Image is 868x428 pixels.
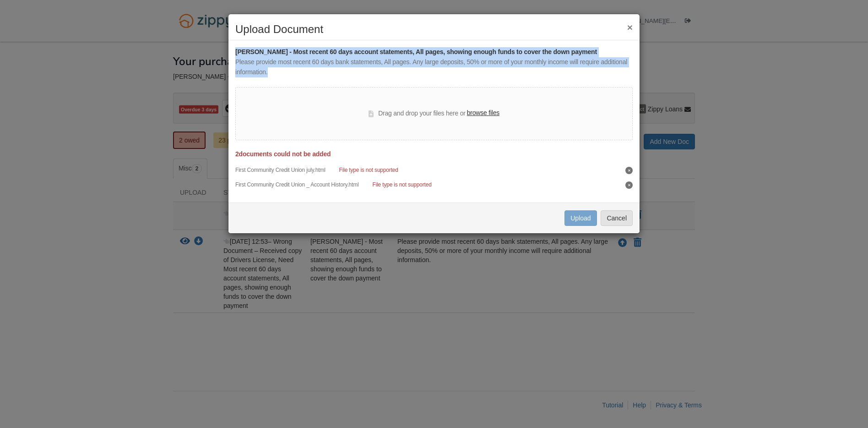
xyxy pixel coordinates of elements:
div: [PERSON_NAME] - Most recent 60 days account statements, All pages, showing enough funds to cover ... [235,47,633,57]
button: Cancel [601,210,633,226]
div: File type is not supported [373,180,432,190]
div: File type is not supported [339,165,398,176]
h2: Upload Document [235,23,633,35]
div: 2 document s could not be added [235,149,633,159]
button: × [627,22,633,32]
div: First Community Credit Union july.html [235,165,325,176]
button: Upload [564,210,597,226]
div: Please provide most recent 60 days bank statements, All pages. Any large deposits, 50% or more of... [235,57,633,77]
label: browse files [467,108,499,118]
div: First Community Credit Union _ Account History.html [235,180,359,190]
div: Drag and drop your files here or [369,108,499,119]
